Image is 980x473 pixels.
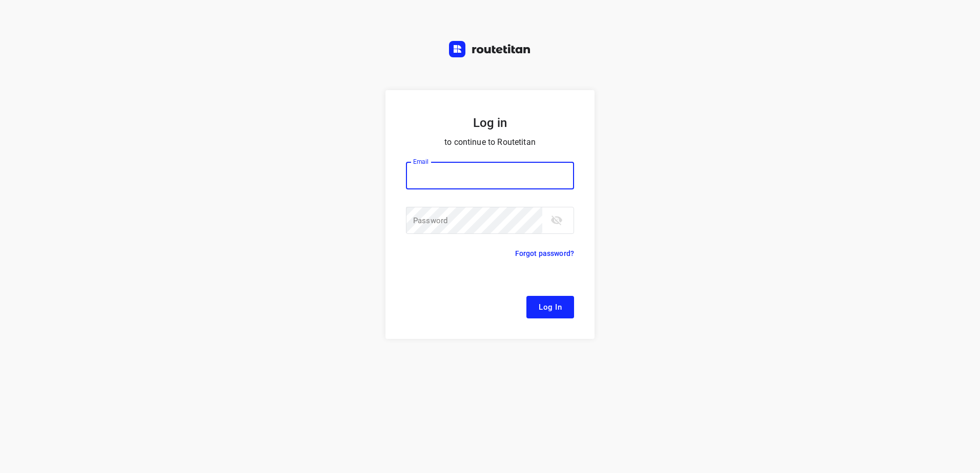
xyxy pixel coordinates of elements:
[449,41,531,57] img: Routetitan
[546,210,567,230] button: toggle password visibility
[526,296,574,318] button: Log In
[539,300,562,314] span: Log In
[515,247,574,260] p: Forgot password?
[406,135,574,149] p: to continue to Routetitan
[406,115,574,131] h5: Log in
